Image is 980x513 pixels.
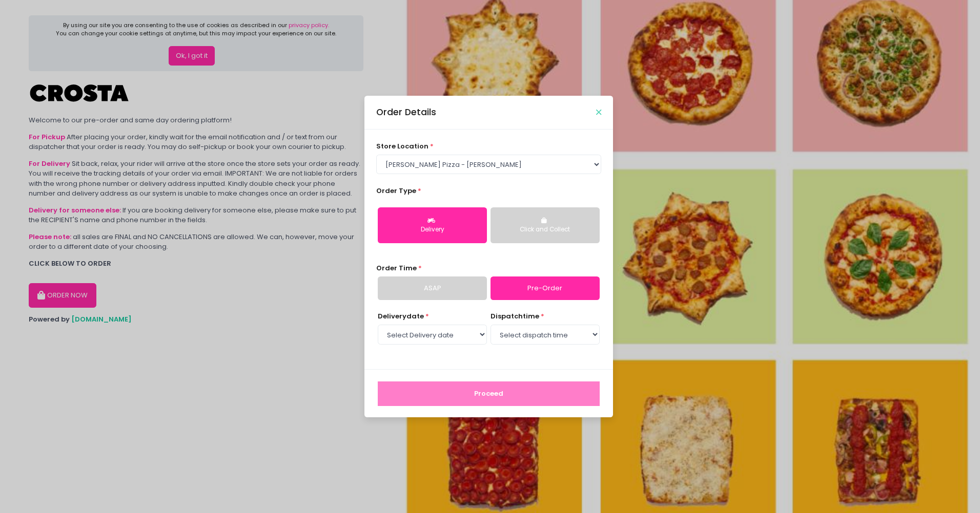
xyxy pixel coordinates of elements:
[491,311,539,321] span: dispatch time
[378,276,487,300] a: ASAP
[376,186,416,196] span: Order Type
[385,225,480,234] div: Delivery
[491,207,600,243] button: Click and Collect
[498,225,593,234] div: Click and Collect
[378,311,424,321] span: Delivery date
[491,276,600,300] a: Pre-Order
[596,110,601,115] button: Close
[378,207,487,243] button: Delivery
[378,381,600,406] button: Proceed
[376,105,436,119] div: Order Details
[376,141,428,151] span: store location
[376,263,417,273] span: Order Time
